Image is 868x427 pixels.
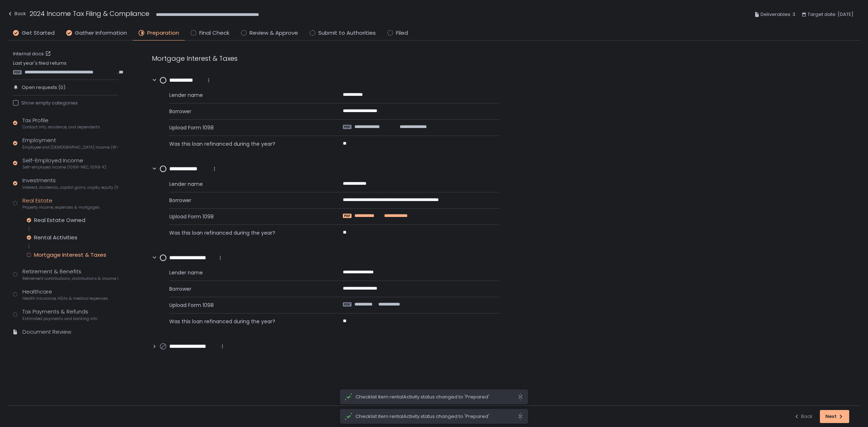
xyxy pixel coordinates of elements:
div: Healthcare [22,288,108,302]
span: Open requests (0) [22,84,65,91]
span: Filed [396,29,408,37]
span: Employee and [DEMOGRAPHIC_DATA] income (W-2s) [22,145,118,150]
div: Tax Payments & Refunds [22,308,97,321]
span: Final Check [199,29,229,37]
div: Mortgage Interest & Taxes [34,251,106,259]
span: Review & Approve [250,29,298,37]
span: Lender name [169,269,325,276]
span: Interest, dividends, capital gains, crypto, equity (1099s, K-1s) [22,185,118,190]
span: Retirement contributions, distributions & income (1099-R, 5498) [22,276,118,281]
div: Tax Profile [22,116,100,130]
a: Internal docs [13,51,52,57]
span: Checklist item rentalActivity status changed to 'Prepared' [356,394,518,400]
svg: close [518,393,523,401]
span: Health insurance, HSAs & medical expenses [22,296,108,301]
div: Document Review [22,328,71,336]
span: Borrower [169,285,325,293]
div: Retirement & Benefits [22,268,118,281]
svg: close [518,413,523,420]
span: Self-employed income (1099-NEC, 1099-K) [22,165,106,170]
span: Was this loan refinanced during the year? [169,140,325,148]
span: Target date: [DATE] [808,10,854,19]
span: Borrower [169,108,325,115]
span: Deliverables: 3 [761,10,795,19]
span: Get Started [22,29,55,37]
span: Upload Form 1098 [169,302,325,309]
span: Property income, expenses & mortgages [22,205,100,210]
span: Was this loan refinanced during the year? [169,318,325,325]
span: Lender name [169,180,325,188]
span: Gather Information [75,29,127,37]
div: Rental Activities [34,234,77,241]
div: Self-Employed Income [22,157,106,170]
span: Upload Form 1098 [169,124,325,131]
span: Was this loan refinanced during the year? [169,229,325,236]
button: Next [820,410,849,423]
button: Back [7,9,26,21]
div: Back [794,413,813,420]
span: Upload Form 1098 [169,213,325,220]
div: Investments [22,176,118,190]
div: Mortgage Interest & Taxes [152,54,499,63]
div: Next [825,413,844,420]
div: Employment [22,136,118,150]
div: Back [7,9,26,18]
span: Preparation [147,29,179,37]
span: Contact info, residence, and dependents [22,124,100,130]
div: Real Estate Owned [34,217,85,224]
button: Back [794,410,813,423]
span: Submit to Authorities [318,29,376,37]
span: Borrower [169,197,325,204]
span: Estimated payments and banking info [22,316,97,321]
h1: 2024 Income Tax Filing & Compliance [30,9,149,18]
div: Last year's filed returns [13,60,118,75]
span: Checklist item rentalActivity status changed to 'Prepared' [356,413,518,420]
div: Real Estate [22,197,100,210]
span: Lender name [169,91,325,99]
